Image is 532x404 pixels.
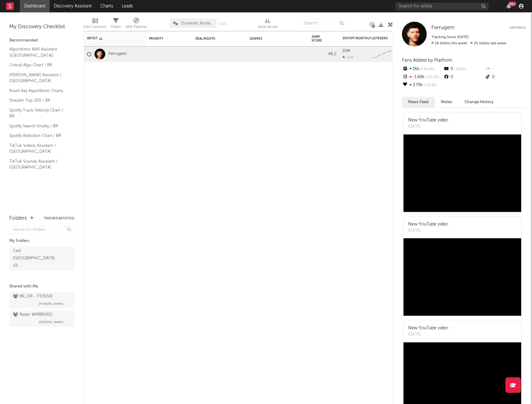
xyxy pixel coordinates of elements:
input: Search... [300,19,347,28]
button: Change History [458,97,500,107]
div: New YouTube video [408,221,448,228]
div: Shared with Me [9,283,74,290]
div: My Folders [9,237,74,245]
div: New YouTube video [408,117,448,124]
div: Priority [149,37,174,41]
div: [DATE] [408,228,448,234]
a: [PERSON_NAME] Assistant / [GEOGRAPHIC_DATA] [9,72,68,84]
div: 10M [342,49,350,53]
span: 18.1k fans this week [431,42,467,45]
a: Spotify Track Velocity Chart / BR [9,107,68,120]
span: [PERSON_NAME] [39,318,63,326]
span: 25.1k fans last week [431,42,506,45]
a: Brazil Key Algorithmic Charts [9,87,68,94]
span: Fans Added by Platform [402,58,452,63]
div: 16k [402,65,443,73]
button: Untrack [510,25,526,31]
div: Filters [111,23,121,31]
input: Search for folders... [9,225,74,234]
span: +15.3 % [423,84,437,87]
div: Artist (Artist) [258,15,277,33]
div: Deal Rights [195,37,228,41]
button: News Feed [402,97,435,107]
span: +13.4 % [425,76,439,79]
span: Ferrugem [431,25,455,30]
span: -100 % [453,68,466,71]
div: 0 [443,65,484,73]
div: Artist (Artist) [258,23,277,31]
div: My Discovery Checklist [9,23,74,31]
div: -- [485,65,526,73]
span: +16.4 % [419,68,434,71]
div: A&R Pipeline [125,15,147,33]
button: 99+ [507,4,511,9]
a: Shazam Top 200 / BR [9,97,68,104]
a: Spotify Addiction Chart / BR [9,132,68,139]
div: 3.79k [402,81,443,89]
a: Ferrugem [108,51,127,57]
div: Spotify Monthly Listeners [342,37,389,40]
svg: Chart title [370,46,398,62]
div: [DATE] [408,332,448,338]
div: Radar WMBR ( 261 ) [13,311,53,318]
div: 46.2 [312,50,336,58]
a: TikTok Videos Assistant / [GEOGRAPHIC_DATA] [9,142,68,155]
button: Save [219,22,227,26]
div: BR_DR - FY25 ( 50 ) [13,293,53,300]
div: Folders [9,215,27,222]
div: Filters [111,15,121,33]
button: Tracked Artists(1) [44,217,74,220]
div: Recommended [9,37,74,44]
div: A&R Pipeline [125,23,147,31]
div: Artist [87,37,133,40]
button: Notes [435,97,458,107]
div: Cast [GEOGRAPHIC_DATA] ( 0 ) [13,247,57,270]
div: New YouTube video [408,325,448,332]
a: Cast [GEOGRAPHIC_DATA](0) [9,246,74,270]
a: BR_DR - FY25(50)[PERSON_NAME] [9,292,74,309]
a: TikTok Sounds Assistant / [GEOGRAPHIC_DATA] [9,158,68,171]
div: -1.68k [402,73,443,81]
div: Jump Score [312,35,327,42]
span: [PERSON_NAME] [39,300,63,308]
div: Edit Columns [84,23,106,31]
div: 0 [443,73,484,81]
a: Ferrugem [431,25,455,31]
div: Genres [250,37,290,41]
input: Search for artists [396,2,489,10]
span: Tracking Since: [DATE] [431,35,469,39]
div: 153k [342,55,354,59]
div: 0 [485,73,526,81]
div: [DATE] [408,124,448,130]
div: 99 + [508,2,516,6]
a: Spotify Search Virality / BR [9,123,68,130]
span: Domestic Roster Review - Priority [181,21,213,25]
a: Critical Algo Chart / BR [9,62,68,68]
a: Radar WMBR(261)[PERSON_NAME] [9,310,74,327]
a: Algorithmic A&R Assistant ([GEOGRAPHIC_DATA]) [9,46,68,59]
div: Edit Columns [84,15,106,33]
